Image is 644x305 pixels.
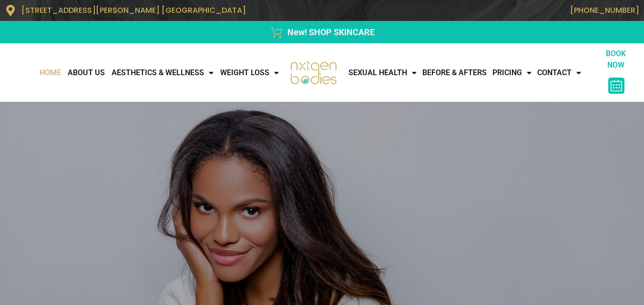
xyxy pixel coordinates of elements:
span: New! SHOP SKINCARE [285,26,375,39]
a: AESTHETICS & WELLNESS [108,63,217,82]
a: About Us [64,63,108,82]
span: [STREET_ADDRESS][PERSON_NAME] [GEOGRAPHIC_DATA] [21,5,246,16]
a: New! SHOP SKINCARE [5,26,639,39]
p: [PHONE_NUMBER] [327,6,640,15]
a: Pricing [490,63,534,82]
a: Before & Afters [419,63,490,82]
nav: Menu [346,63,597,82]
nav: Menu [5,63,282,82]
a: WEIGHT LOSS [217,63,282,82]
p: BOOK NOW [597,48,635,71]
a: Home [36,63,64,82]
a: Sexual Health [346,63,419,82]
a: CONTACT [534,63,584,82]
